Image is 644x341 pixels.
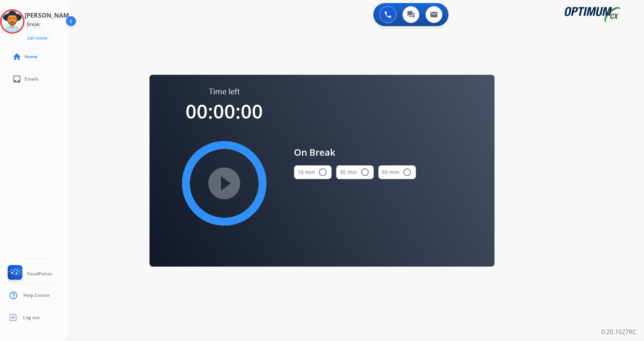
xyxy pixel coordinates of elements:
mat-icon: home [12,52,21,61]
span: Emails [25,76,39,82]
img: avatar [2,11,23,32]
mat-icon: radio_button_unchecked [318,168,327,177]
span: Help Center [23,292,50,298]
button: Edit Avatar [25,34,51,43]
mat-icon: inbox [12,74,21,84]
button: 60 min [378,165,416,179]
span: FocalPoints [27,271,52,277]
h3: [PERSON_NAME] [25,11,74,20]
button: 30 min [336,165,374,179]
mat-icon: radio_button_unchecked [402,168,412,177]
div: Break [25,20,42,29]
span: Time left [209,86,240,97]
mat-icon: radio_button_unchecked [360,168,370,177]
span: On Break [294,145,416,159]
a: FocalPoints [6,265,52,283]
span: Home [25,54,38,60]
button: 10 min [294,165,332,179]
span: Log out [23,315,40,321]
span: 00:00:00 [186,98,263,124]
p: 0.20.1027RC [601,327,636,336]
